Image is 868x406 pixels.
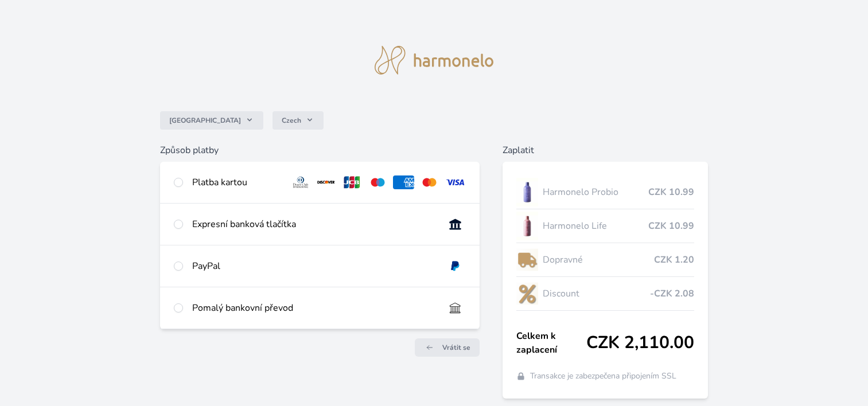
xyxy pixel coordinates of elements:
span: CZK 10.99 [648,185,694,199]
button: [GEOGRAPHIC_DATA] [160,111,263,130]
span: [GEOGRAPHIC_DATA] [169,116,241,125]
div: PayPal [192,259,435,273]
div: Pomalý bankovní převod [192,301,435,315]
span: Dopravné [543,253,654,267]
img: delivery-lo.png [516,245,538,274]
img: CLEAN_LIFE_se_stinem_x-lo.jpg [516,212,538,240]
img: onlineBanking_CZ.svg [445,217,466,231]
h6: Způsob platby [160,143,480,157]
span: Harmonelo Life [543,219,648,233]
span: CZK 1.20 [654,253,694,267]
img: maestro.svg [367,175,388,189]
span: Harmonelo Probio [543,185,648,199]
img: paypal.svg [445,259,466,273]
span: CZK 2,110.00 [586,333,694,353]
h6: Zaplatit [503,143,708,157]
div: Expresní banková tlačítka [192,217,435,231]
img: CLEAN_PROBIO_se_stinem_x-lo.jpg [516,178,538,206]
img: logo.svg [375,46,494,75]
span: Vrátit se [442,343,470,352]
span: Celkem k zaplacení [516,329,586,357]
span: -CZK 2.08 [650,287,694,300]
span: Transakce je zabezpečena připojením SSL [530,370,676,382]
img: amex.svg [393,175,414,189]
span: Discount [543,287,650,300]
img: jcb.svg [341,175,363,189]
img: mc.svg [419,175,440,189]
img: discover.svg [316,175,337,189]
span: Czech [282,116,301,125]
img: discount-lo.png [516,279,538,308]
span: CZK 10.99 [648,219,694,233]
img: diners.svg [290,175,312,189]
a: Vrátit se [415,338,480,357]
img: bankTransfer_IBAN.svg [445,301,466,315]
button: Czech [273,111,324,130]
img: visa.svg [445,175,466,189]
div: Platba kartou [192,175,281,189]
